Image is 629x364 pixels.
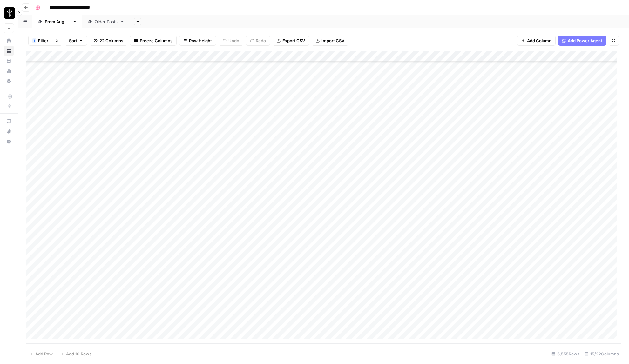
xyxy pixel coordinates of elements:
span: Row Height [189,37,212,44]
button: 22 Columns [90,36,127,46]
div: 1 [32,38,36,43]
div: 15/22 Columns [582,349,621,359]
span: Add Row [35,351,53,357]
span: Filter [38,37,48,44]
span: Redo [256,37,266,44]
a: Home [4,36,14,46]
span: Add Power Agent [568,37,602,44]
span: 22 Columns [99,37,123,44]
div: From [DATE] [45,18,70,25]
button: Add 10 Rows [57,349,95,359]
span: Export CSV [282,37,305,44]
button: Add Column [517,36,556,46]
a: AirOps Academy [4,116,14,126]
a: Older Posts [82,15,130,28]
button: Import CSV [312,36,348,46]
span: Sort [69,37,77,44]
span: Freeze Columns [140,37,172,44]
a: Your Data [4,56,14,66]
span: Add 10 Rows [66,351,91,357]
button: Workspace: LP Production Workloads [4,5,14,21]
button: Undo [219,36,243,46]
button: Freeze Columns [130,36,177,46]
a: Settings [4,76,14,86]
span: Add Column [527,37,551,44]
a: Usage [4,66,14,76]
div: Older Posts [95,18,118,25]
span: Undo [228,37,239,44]
a: From [DATE] [32,15,82,28]
button: 1Filter [28,36,52,46]
button: Export CSV [273,36,309,46]
button: What's new? [4,126,14,136]
button: Add Power Agent [558,36,606,46]
a: Browse [4,46,14,56]
button: Redo [246,36,270,46]
button: Add Row [26,349,57,359]
button: Sort [65,36,87,46]
div: What's new? [4,127,14,136]
span: 1 [33,38,35,43]
img: LP Production Workloads Logo [4,7,15,19]
button: Help + Support [4,136,14,147]
span: Import CSV [321,37,344,44]
button: Row Height [179,36,216,46]
div: 6,555 Rows [549,349,582,359]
